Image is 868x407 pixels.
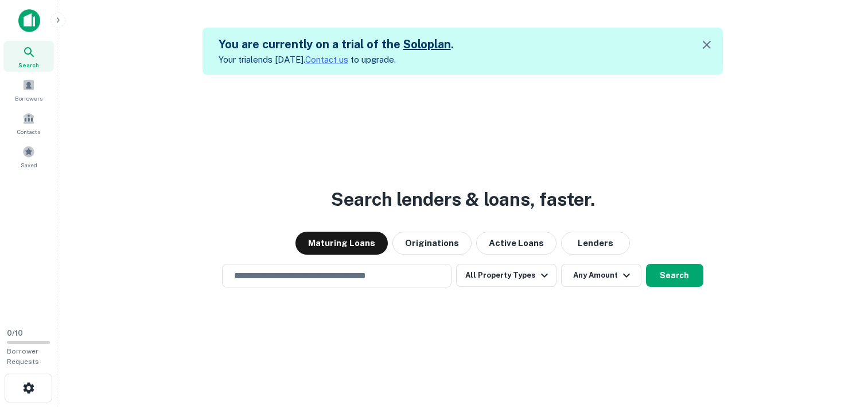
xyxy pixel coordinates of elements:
[331,186,595,213] h3: Search lenders & loans, faster.
[21,160,37,170] span: Saved
[7,347,39,366] span: Borrower Requests
[3,74,54,105] a: Borrowers
[3,41,54,72] a: Search
[403,37,451,51] a: Soloplan
[561,232,630,255] button: Lenders
[18,60,39,70] span: Search
[646,264,703,287] button: Search
[17,127,40,136] span: Contacts
[219,53,454,67] p: Your trial ends [DATE]. to upgrade.
[18,9,40,32] img: capitalize-icon.png
[811,315,868,370] iframe: Chat Widget
[456,264,556,287] button: All Property Types
[476,232,556,255] button: Active Loans
[15,94,42,103] span: Borrowers
[305,55,348,64] a: Contact us
[3,141,54,172] a: Saved
[295,232,388,255] button: Maturing Loans
[3,107,54,139] a: Contacts
[219,36,454,53] h5: You are currently on a trial of the .
[7,329,23,337] span: 0 / 10
[561,264,641,287] button: Any Amount
[392,232,472,255] button: Originations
